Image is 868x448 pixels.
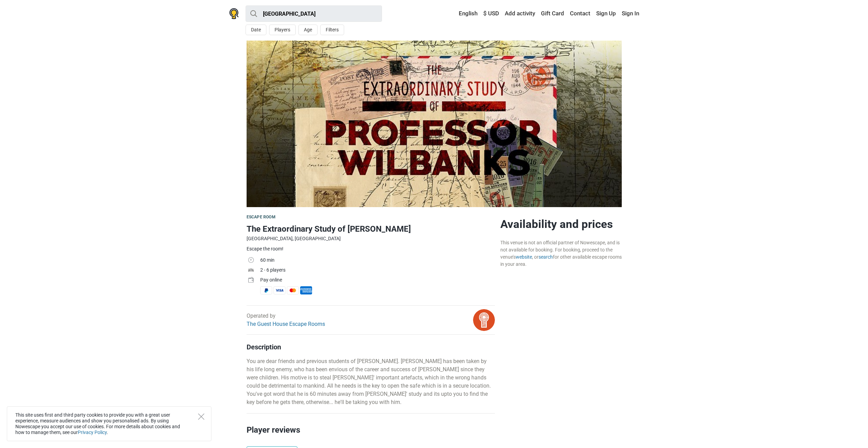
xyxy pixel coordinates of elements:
div: [GEOGRAPHIC_DATA], [GEOGRAPHIC_DATA] [247,235,495,242]
button: Date [246,25,266,35]
span: PayPal [260,286,272,294]
img: English [454,11,459,16]
a: search [539,254,553,260]
a: $ USD [482,8,501,20]
span: Escape room [247,215,276,219]
h1: The Extraordinary Study of [PERSON_NAME] [247,223,495,235]
div: Pay online [260,276,495,284]
div: This site uses first and third party cookies to provide you with a great user experience, measure... [7,406,211,441]
a: Gift Card [539,8,566,20]
div: This venue is not an official partner of Nowescape, and is not available for booking. For booking... [500,239,622,268]
a: Add activity [503,8,537,20]
a: Contact [568,8,592,20]
input: try “London” [246,5,382,22]
button: Filters [320,25,344,35]
h2: Availability and prices [500,217,622,231]
a: Privacy Policy [78,430,107,435]
a: English [452,8,479,20]
td: 60 min [260,256,495,266]
a: The Guest House Escape Rooms [247,321,325,327]
a: Sign In [620,8,639,20]
button: Close [198,414,204,420]
h4: Description [247,343,495,351]
span: MasterCard [287,286,299,294]
button: Age [298,25,318,35]
a: Sign Up [594,8,618,20]
button: Players [269,25,296,35]
img: bitmap.png [473,309,495,331]
p: You are dear friends and previous students of [PERSON_NAME]. [PERSON_NAME] has been taken by his ... [247,357,495,406]
h2: Player reviews [247,424,495,446]
img: The Extraordinary Study of Professor Wilbanks photo 1 [247,41,622,207]
div: Escape the room! [247,245,495,252]
img: Nowescape logo [229,8,239,19]
div: Operated by [247,312,325,328]
td: 2 - 6 players [260,266,495,276]
a: website [516,254,532,260]
span: Visa [274,286,285,294]
span: American Express [300,286,312,294]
